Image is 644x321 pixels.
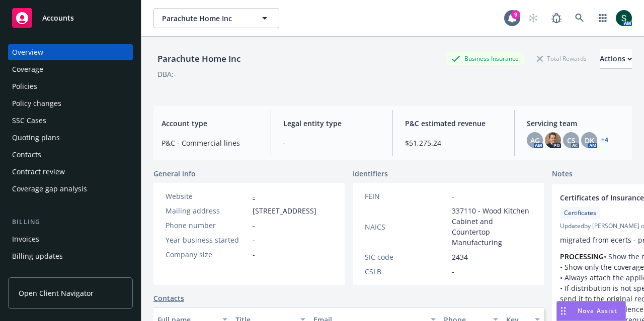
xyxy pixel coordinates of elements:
[452,266,454,277] span: -
[532,52,592,65] div: Total Rewards
[166,249,249,260] div: Company size
[578,306,617,315] span: Nova Assist
[556,301,626,321] button: Nova Assist
[12,78,37,94] div: Policies
[12,61,43,77] div: Coverage
[283,118,380,129] span: Legal entity type
[162,138,259,148] span: P&C - Commercial lines
[523,8,543,28] a: Start snowing
[166,205,249,216] div: Mailing address
[8,44,133,60] a: Overview
[253,205,316,216] span: [STREET_ADDRESS]
[452,252,468,262] span: 2434
[593,8,613,28] a: Switch app
[12,248,63,264] div: Billing updates
[365,252,448,262] div: SIC code
[452,191,454,201] span: -
[8,95,133,112] a: Policy changes
[166,220,249,231] div: Phone number
[527,118,624,129] span: Servicing team
[166,191,249,201] div: Website
[166,235,249,245] div: Year business started
[8,181,133,197] a: Coverage gap analysis
[8,147,133,163] a: Contacts
[153,8,279,28] button: Parachute Home Inc
[153,52,245,65] div: Parachute Home Inc
[253,235,255,245] span: -
[560,252,604,261] strong: PROCESSING
[8,78,133,94] a: Policies
[8,130,133,146] a: Quoting plans
[8,4,133,32] a: Accounts
[8,248,133,264] a: Billing updates
[585,135,594,146] span: DK
[452,205,532,248] span: 337110 - Wood Kitchen Cabinet and Countertop Manufacturing
[12,95,61,112] div: Policy changes
[253,249,255,260] span: -
[365,266,448,277] div: CSLB
[153,293,184,303] a: Contacts
[8,265,133,281] a: Account charges
[162,13,249,24] span: Parachute Home Inc
[19,288,94,298] span: Open Client Navigator
[567,135,576,146] span: CS
[12,147,41,163] div: Contacts
[12,130,60,146] div: Quoting plans
[12,181,87,197] div: Coverage gap analysis
[616,10,632,26] img: photo
[511,10,520,19] div: 9
[42,14,74,22] span: Accounts
[552,168,573,180] span: Notes
[601,137,608,143] a: +4
[8,113,133,129] a: SSC Cases
[446,52,524,65] div: Business Insurance
[365,222,448,232] div: NAICS
[564,208,596,218] span: Certificates
[8,231,133,247] a: Invoices
[545,132,561,148] img: photo
[253,191,255,201] a: -
[12,113,46,129] div: SSC Cases
[353,168,388,179] span: Identifiers
[600,49,632,68] div: Actions
[405,118,502,129] span: P&C estimated revenue
[365,191,448,201] div: FEIN
[12,231,39,247] div: Invoices
[12,44,43,60] div: Overview
[8,164,133,180] a: Contract review
[157,69,176,79] div: DBA: -
[12,164,65,180] div: Contract review
[546,8,567,28] a: Report a Bug
[12,265,68,281] div: Account charges
[253,220,255,231] span: -
[162,118,259,129] span: Account type
[570,8,590,28] a: Search
[530,135,540,146] span: AG
[153,168,196,179] span: General info
[8,217,133,227] div: Billing
[8,61,133,77] a: Coverage
[283,138,380,148] span: -
[600,49,632,69] button: Actions
[557,301,570,320] div: Drag to move
[405,138,502,148] span: $51,275.24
